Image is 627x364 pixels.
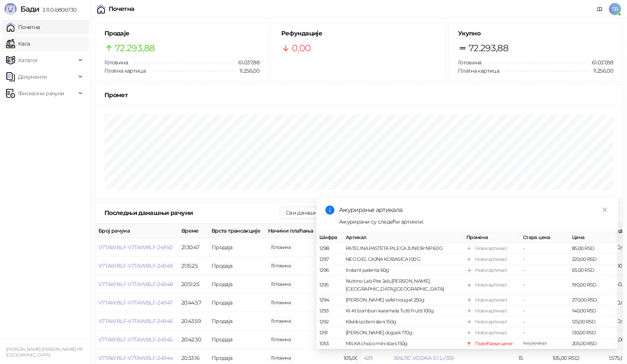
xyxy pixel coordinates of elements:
[115,41,155,55] span: 72.293,88
[5,3,17,15] img: Logo
[339,218,609,226] div: Ажурирани су следећи артикли:
[316,317,343,327] td: 1292
[98,281,173,288] button: V7TAWBLF-V7TAWBLF-24948
[458,67,499,74] span: Платна картица
[601,206,609,214] a: Close
[268,335,294,344] span: 175,00
[569,276,618,294] td: 190,00 RSD
[475,329,507,337] div: Нови артикал
[6,347,83,358] small: [PERSON_NAME] [PERSON_NAME] PR [GEOGRAPHIC_DATA]
[458,59,481,66] span: Готовина
[316,294,343,305] td: 1294
[569,265,618,276] td: 65,00 RSD
[569,306,618,317] td: 140,00 RSD
[475,307,507,315] div: Нови артикал
[520,243,569,254] td: -
[95,224,178,238] th: Број рачуна
[469,41,508,55] span: 72.293,88
[602,207,607,212] span: close
[343,294,463,305] td: [PERSON_NAME] vafel nougat 250g
[20,5,39,14] span: Бади
[281,29,436,38] h5: Рефундације
[339,206,609,215] div: Ажурирање артикала
[98,299,172,306] button: V7TAWBLF-V7TAWBLF-24947
[569,232,618,243] th: Цена
[520,294,569,305] td: -
[98,336,172,343] button: V7TAWBLF-V7TAWBLF-24945
[18,69,47,84] span: Документи
[292,41,311,55] span: 0,00
[520,327,569,338] td: -
[6,20,40,35] a: Почетна
[104,208,280,218] div: Последњи данашњи рачуни
[178,238,208,257] td: 21:30:47
[268,354,294,362] span: 105,00
[609,3,621,15] span: SB
[18,53,38,68] span: Каталог
[268,299,294,307] span: 410,00
[343,306,463,317] td: KI-KI bombon karamela Tutti Frutti 100g
[475,281,507,289] div: Нови артикал
[343,265,463,276] td: Instant palenta 60g
[208,275,265,294] td: Продаја
[98,244,172,251] button: V7TAWBLF-V7TAWBLF-24950
[98,318,173,324] span: V7TAWBLF-V7TAWBLF-24946
[520,232,569,243] th: Стара цена
[178,275,208,294] td: 20:51:25
[268,262,294,270] span: 586,00
[265,224,340,238] th: Начини плаћања
[316,306,343,317] td: 1293
[316,254,343,265] td: 1297
[343,254,463,265] td: NEO DEL CAJNA KOBASICA 100 G
[594,3,606,15] a: Документација
[520,276,569,294] td: -
[569,243,618,254] td: 85,00 RSD
[520,306,569,317] td: -
[280,207,348,219] button: Сви данашњи рачуни
[523,341,547,346] span: 195,00 RSD
[475,296,507,303] div: Нови артикал
[343,338,463,349] td: MILKA choco mini stars 150g
[178,294,208,312] td: 20:44:57
[394,355,455,361] span: BALTIC VODKA 0.1 L-/30/-
[208,294,265,312] td: Продаја
[475,267,507,274] div: Нови артикал
[178,330,208,349] td: 20:42:30
[343,317,463,327] td: Kikiriki prženi slani 150g
[208,224,265,238] th: Врста трансакције
[316,327,343,338] td: 1291
[316,243,343,254] td: 1298
[104,29,259,38] h5: Продаје
[208,330,265,349] td: Продаја
[569,294,618,305] td: 270,00 RSD
[98,262,173,269] button: V7TAWBLF-V7TAWBLF-24949
[475,340,513,347] div: Повећање цене
[6,36,30,51] a: Каса
[268,280,294,288] span: 105,00
[475,245,507,252] div: Нови артикал
[520,254,569,265] td: -
[569,254,618,265] td: 220,00 RSD
[316,276,343,294] td: 1295
[268,317,294,325] span: 486,00
[520,317,569,327] td: -
[316,232,343,243] th: Шифра
[208,257,265,275] td: Продаја
[233,58,259,67] span: 61.037,88
[463,232,520,243] th: Промена
[343,276,463,294] td: Nutrino Lab Pire Jab,[PERSON_NAME],[GEOGRAPHIC_DATA],[GEOGRAPHIC_DATA]
[178,224,208,238] th: Време
[178,257,208,275] td: 21:15:25
[104,67,146,74] span: Платна картица
[588,67,613,75] span: 11.256,00
[18,86,64,101] span: Фискални рачуни
[587,58,613,67] span: 61.037,88
[98,355,173,361] button: V7TAWBLF-V7TAWBLF-24944
[316,338,343,349] td: 1053
[343,327,463,338] td: [PERSON_NAME] dojpak 170g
